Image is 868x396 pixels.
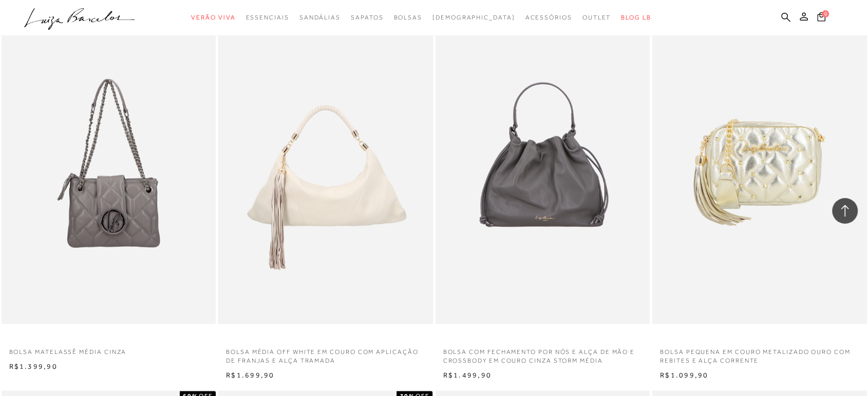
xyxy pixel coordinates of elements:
[582,8,611,27] a: categoryNavScreenReaderText
[525,14,572,21] span: Acessórios
[2,342,216,357] a: BOLSA MATELASSÊ MÉDIA CINZA
[432,8,515,27] a: noSubCategoriesText
[621,8,651,27] a: BLOG LB
[246,8,289,27] a: categoryNavScreenReaderText
[3,4,215,322] img: BOLSA MATELASSÊ MÉDIA CINZA
[299,8,341,27] a: categoryNavScreenReaderText
[582,14,611,21] span: Outlet
[621,14,651,21] span: BLOG LB
[525,8,572,27] a: categoryNavScreenReaderText
[393,14,422,21] span: Bolsas
[814,11,828,25] button: 0
[9,362,58,370] span: R$1.399,90
[432,14,515,21] span: [DEMOGRAPHIC_DATA]
[226,371,274,379] span: R$1.699,90
[443,371,492,379] span: R$1.499,90
[437,4,649,322] img: BOLSA COM FECHAMENTO POR NÓS E ALÇA DE MÃO E CROSSBODY EM COURO CINZA STORM MÉDIA
[436,342,650,365] a: BOLSA COM FECHAMENTO POR NÓS E ALÇA DE MÃO E CROSSBODY EM COURO CINZA STORM MÉDIA
[191,14,235,21] span: Verão Viva
[351,8,383,27] a: categoryNavScreenReaderText
[191,8,235,27] a: categoryNavScreenReaderText
[219,4,432,322] img: BOLSA MÉDIA OFF WHITE EM COURO COM APLICAÇÃO DE FRANJAS E ALÇA TRAMADA
[246,14,289,21] span: Essenciais
[393,8,422,27] a: categoryNavScreenReaderText
[652,342,867,365] a: BOLSA PEQUENA EM COURO METALIZADO OURO COM REBITES E ALÇA CORRENTE
[351,14,383,21] span: Sapatos
[660,371,708,379] span: R$1.099,90
[822,10,829,17] span: 0
[218,342,433,365] a: BOLSA MÉDIA OFF WHITE EM COURO COM APLICAÇÃO DE FRANJAS E ALÇA TRAMADA
[653,4,866,322] img: BOLSA PEQUENA EM COURO METALIZADO OURO COM REBITES E ALÇA CORRENTE
[299,14,341,21] span: Sandálias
